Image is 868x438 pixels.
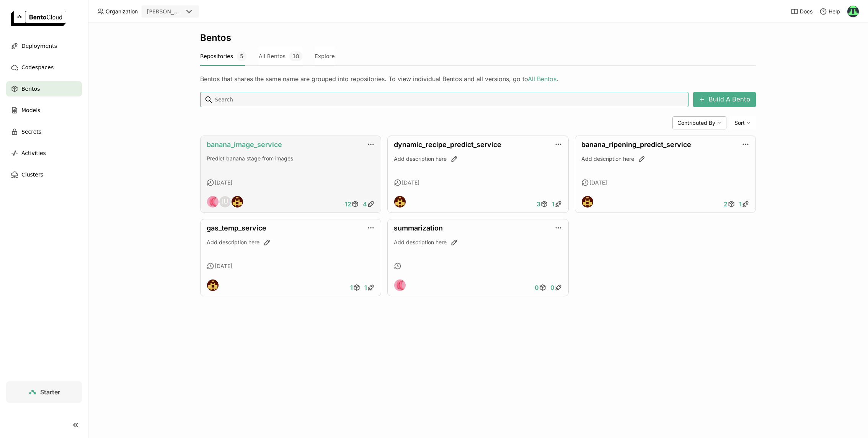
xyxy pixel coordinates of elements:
input: Selected strella. [184,8,184,16]
a: 12 [343,196,361,212]
div: Bentos [200,32,756,44]
div: Add description here [394,239,562,246]
a: Secrets [6,124,82,139]
a: 2 [722,196,737,212]
a: 1 [550,196,564,212]
span: [DATE] [402,179,419,186]
span: Organization [106,8,138,15]
a: 3 [535,196,550,212]
img: Agastya Mondal [582,196,593,208]
span: [DATE] [589,179,607,186]
span: 1 [364,284,367,291]
span: Help [829,8,840,15]
span: 1 [739,200,742,208]
span: 3 [537,200,540,208]
div: Sort [729,116,756,129]
span: Clusters [21,170,43,179]
span: [DATE] [215,263,232,270]
span: Bentos [21,84,40,93]
a: summarization [394,224,443,232]
a: Models [6,103,82,118]
span: Deployments [21,41,57,51]
a: Deployments [6,38,82,54]
span: 5 [237,51,246,61]
a: All Bentos [528,75,556,83]
div: [PERSON_NAME] [147,8,183,15]
img: Agastya Mondal [394,196,406,208]
span: Activities [21,149,46,158]
button: Repositories [200,47,246,66]
span: Codespaces [21,63,54,72]
span: Sort [734,119,745,126]
div: Contributed By [672,116,726,129]
button: All Bentos [259,47,302,66]
div: Internal User [219,196,231,208]
a: Activities [6,145,82,161]
a: banana_ripening_predict_service [581,141,691,149]
a: Clusters [6,167,82,182]
a: 0 [548,280,564,295]
img: logo [11,11,66,26]
span: Docs [800,8,813,15]
span: [DATE] [215,179,232,186]
input: Search [214,93,685,106]
span: Models [21,106,40,115]
span: Predict banana stage from images [207,155,293,162]
span: 1 [552,200,555,208]
div: Add description here [581,155,749,163]
span: 2 [724,200,728,208]
span: Contributed By [677,119,715,126]
span: Starter [40,388,60,396]
a: Starter [6,381,82,403]
a: Docs [791,8,813,15]
img: Sean O'Callahan [847,6,859,17]
img: Agastya Mondal [207,279,219,291]
img: Agastya Mondal [232,196,243,208]
div: Help [819,8,840,15]
a: 4 [361,196,377,212]
span: 12 [345,200,351,208]
span: 0 [550,284,555,291]
a: Bentos [6,81,82,96]
a: 1 [737,196,751,212]
div: Bentos that shares the same name are grouped into repositories. To view individual Bentos and all... [200,75,756,83]
div: IU [219,196,231,208]
a: banana_image_service [207,141,282,149]
a: 1 [362,280,377,295]
img: Zuyang Liu [394,279,406,291]
div: Add description here [207,239,375,246]
span: 0 [535,284,539,291]
a: dynamic_recipe_predict_service [394,141,501,149]
img: Zuyang Liu [207,196,219,208]
a: Codespaces [6,60,82,75]
div: Add description here [394,155,562,163]
button: Explore [315,47,335,66]
span: 1 [350,284,353,291]
a: gas_temp_service [207,224,266,232]
a: 0 [533,280,548,295]
span: 18 [289,51,302,61]
button: Build A Bento [693,92,756,107]
span: Secrets [21,127,41,136]
span: 4 [363,200,367,208]
a: 1 [348,280,362,295]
